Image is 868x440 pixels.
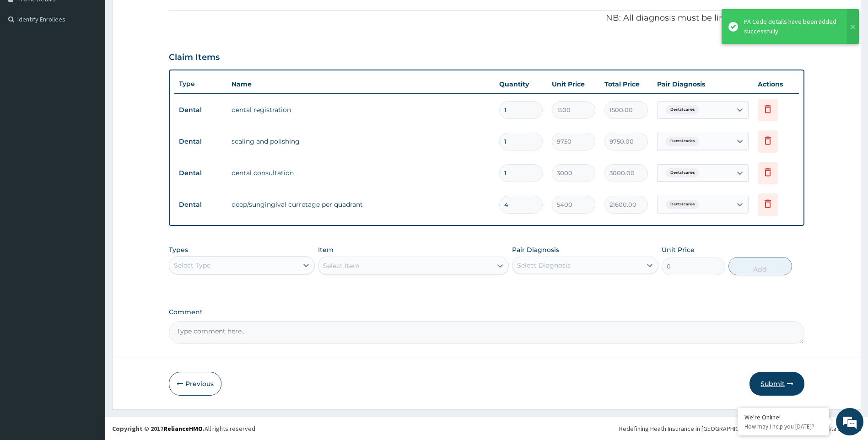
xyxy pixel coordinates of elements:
td: Dental [174,165,227,182]
div: Redefining Heath Insurance in [GEOGRAPHIC_DATA] using Telemedicine and Data Science! [619,424,861,433]
td: dental registration [227,101,495,119]
div: Select Type [174,261,210,270]
td: dental consultation [227,164,495,182]
button: Add [728,257,792,275]
label: Types [169,246,188,254]
td: scaling and polishing [227,132,495,150]
th: Name [227,75,495,93]
div: Minimize live chat window [150,5,172,27]
button: Previous [169,372,221,396]
td: Dental [174,196,227,213]
span: We're online! [53,115,126,208]
td: Dental [174,133,227,150]
label: Item [318,245,334,254]
footer: All rights reserved. [105,417,868,440]
th: Total Price [600,75,652,93]
div: Select Diagnosis [517,261,571,270]
label: Comment [169,308,805,316]
a: RelianceHMO [163,424,203,433]
div: PA Code details have been added successfully [744,17,838,36]
td: Dental [174,102,227,118]
h3: Claim Items [169,53,220,63]
div: Chat with us now [48,51,154,63]
span: Dental caries [666,168,699,177]
p: How may I help you today? [744,423,822,430]
td: deep/sungingival curretage per quadrant [227,195,495,214]
th: Type [174,75,227,92]
th: Unit Price [547,75,600,93]
th: Quantity [495,75,547,93]
label: Pair Diagnosis [512,245,559,254]
span: Dental caries [666,200,699,209]
p: NB: All diagnosis must be linked to a claim item [169,12,805,24]
div: We're Online! [744,413,822,421]
span: Dental caries [666,137,699,146]
th: Pair Diagnosis [652,75,753,93]
label: Unit Price [662,245,695,254]
img: d_794563401_company_1708531726252_794563401 [17,46,37,69]
th: Actions [753,75,799,93]
span: Dental caries [666,105,699,114]
strong: Copyright © 2017 . [112,424,205,433]
textarea: Type your message and hit 'Enter' [5,250,174,282]
button: Submit [749,372,804,396]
